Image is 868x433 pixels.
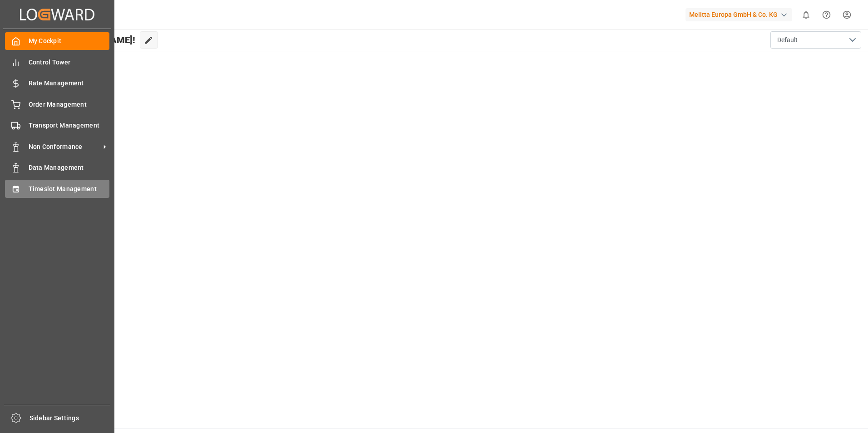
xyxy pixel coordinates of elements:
[5,117,109,134] a: Transport Management
[5,159,109,177] a: Data Management
[29,36,110,46] span: My Cockpit
[29,163,110,172] span: Data Management
[29,121,110,130] span: Transport Management
[816,5,837,25] button: Help Center
[5,95,109,113] a: Order Management
[29,142,100,152] span: Non Conformance
[686,6,796,23] button: Melitta Europa GmbH & Co. KG
[29,79,110,88] span: Rate Management
[29,58,110,67] span: Control Tower
[29,100,110,109] span: Order Management
[5,32,109,50] a: My Cockpit
[38,31,135,49] span: Hello [PERSON_NAME]!
[5,74,109,92] a: Rate Management
[5,180,109,197] a: Timeslot Management
[796,5,816,25] button: show 0 new notifications
[777,35,798,45] span: Default
[686,8,792,21] div: Melitta Europa GmbH & Co. KG
[30,413,111,423] span: Sidebar Settings
[29,184,110,194] span: Timeslot Management
[770,31,861,49] button: open menu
